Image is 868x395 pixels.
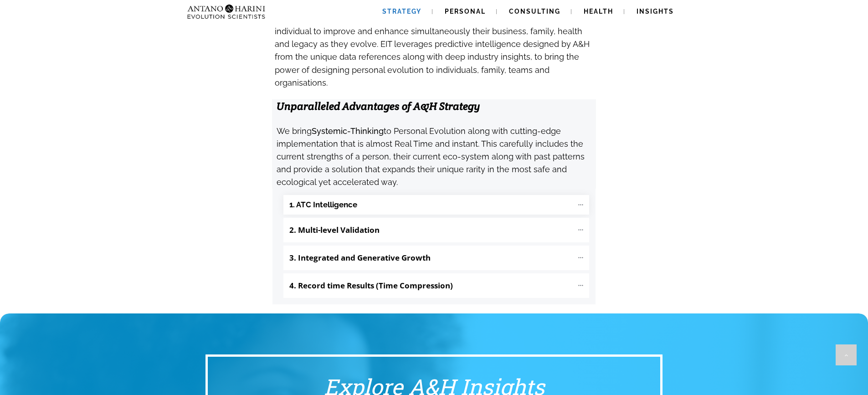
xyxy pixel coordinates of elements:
[584,8,613,15] span: Health
[637,8,674,15] span: Insights
[289,280,453,291] b: 4. Record time Results (Time Compression)
[445,8,486,15] span: Personal
[289,225,380,235] b: 2. Multi-level Validation
[277,126,585,187] span: We bring to Personal Evolution along with cutting-edge implementation that is almost Real Time an...
[312,126,384,136] strong: Systemic-Thinking
[277,99,480,113] strong: Unparalleled Advantages of A&H Strategy
[289,200,357,210] b: 1. ATC Intelligence
[289,252,431,263] b: 3. Integrated and Generative Growth
[509,8,560,15] span: Consulting
[382,8,421,15] span: Strategy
